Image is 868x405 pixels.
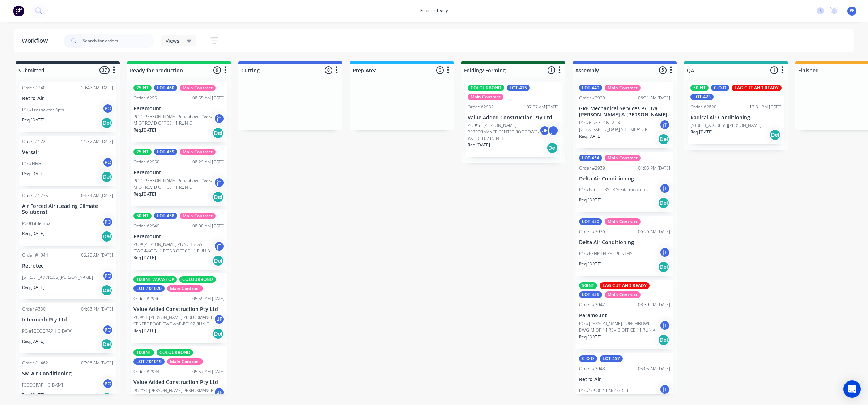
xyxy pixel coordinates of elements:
[579,95,605,101] div: Order #2929
[133,306,225,312] p: Value Added Construction Pty Ltd
[131,210,227,270] div: 50INTLOT-458Main ContractOrder #294908:00 AM [DATE]ParamountPO #[PERSON_NAME] PUNCHBOWL DWG-M-OF-...
[180,149,216,155] div: Main Contract
[22,149,113,155] p: Versair
[133,241,214,254] p: PO #[PERSON_NAME] PUNCHBOWL DWG-M-OF-11 REV-B OFFICE 11 RUN B
[507,85,530,91] div: LOT-415
[133,170,225,176] p: Paramount
[133,358,165,365] div: LOT-#01019
[192,223,225,229] div: 08:00 AM [DATE]
[769,129,781,141] div: Del
[102,103,113,114] div: PO
[154,85,177,91] div: LOT-460
[605,85,641,91] div: Main Contract
[22,338,44,345] p: Req. [DATE]
[579,334,601,340] p: Req. [DATE]
[19,189,116,246] div: Order #127504:54 AM [DATE]Air Forced Air (Leading Climate Solutions)PO #Little BoxPOReq.[DATE]Del
[579,291,602,298] div: LOT-456
[101,231,112,242] div: Del
[579,120,659,133] p: PO #65-67 FOVEAUX [GEOGRAPHIC_DATA] SITE MEASURE
[133,127,156,133] p: Req. [DATE]
[180,85,216,91] div: Main Contract
[579,133,601,140] p: Req. [DATE]
[576,82,673,148] div: LOT-449Main ContractOrder #292906:31 AM [DATE]GRE Mechanical Services P/L t/a [PERSON_NAME] & [PE...
[81,306,113,312] div: 04:03 PM [DATE]
[579,376,670,383] p: Retro Air
[579,302,605,308] div: Order #2942
[417,5,452,16] div: productivity
[688,82,784,144] div: 50INTC-O-DLAG CUT AND READYLOT-423Order #282012:31 PM [DATE]Radical Air Conditioning[STREET_ADDRE...
[579,85,602,91] div: LOT-449
[214,113,225,124] div: jT
[579,229,605,235] div: Order #2926
[157,349,193,356] div: COLOURBOND
[579,165,605,171] div: Order #2939
[133,159,159,165] div: Order #2950
[576,152,673,212] div: LOT-454Main ContractOrder #293901:03 PM [DATE]Delta Air ConditioningPO #Penrith RSL K/E Site meas...
[82,34,154,48] input: Search for orders...
[167,285,203,292] div: Main Contract
[19,303,116,353] div: Order #33004:03 PM [DATE]Intermech Pty LtdPO #[GEOGRAPHIC_DATA]POReq.[DATE]Del
[102,217,113,227] div: PO
[690,94,714,100] div: LOT-423
[101,338,112,350] div: Del
[690,115,782,121] p: Radical Air Conditioning
[468,85,504,91] div: COLOURBOND
[579,320,659,333] p: PO #[PERSON_NAME] PUNCHBOWL DWG-M-OF-11 REV-B OFFICE 11 RUN A
[133,191,156,197] p: Req. [DATE]
[214,387,225,398] div: JF
[605,218,641,225] div: Main Contract
[192,95,225,101] div: 08:55 AM [DATE]
[658,261,669,273] div: Del
[133,285,165,292] div: LOT-#01020
[214,177,225,188] div: jT
[133,276,177,283] div: 100INT VAPASTOP
[102,157,113,168] div: PO
[22,328,73,334] p: PO #[GEOGRAPHIC_DATA]
[659,183,670,194] div: jT
[179,276,216,283] div: COLOURBOND
[133,85,152,91] div: 75INT
[579,218,602,225] div: LOT-450
[133,387,214,400] p: PO #ST [PERSON_NAME] PERFORMANCE CENTRE ROOF DWG-VAE-RF102 RUN i
[749,104,782,110] div: 12:31 PM [DATE]
[548,125,559,136] div: jT
[659,384,670,395] div: jT
[539,125,550,136] div: JF
[468,115,559,121] p: Value Added Construction Pty Ltd
[579,176,670,182] p: Delta Air Conditioning
[22,371,113,377] p: SM Air Conditioning
[212,328,224,340] div: Del
[22,230,44,237] p: Req. [DATE]
[576,280,673,349] div: 50INTLAG CUT AND READYLOT-456Main ContractOrder #294203:39 PM [DATE]ParamountPO #[PERSON_NAME] PU...
[101,392,112,404] div: Del
[22,263,113,269] p: Retrotec
[659,247,670,258] div: jT
[22,161,42,167] p: PO #HMRI
[22,306,46,312] div: Order #330
[600,355,623,362] div: LOT-457
[133,234,225,240] p: Paramount
[468,142,490,148] p: Req. [DATE]
[22,392,44,398] p: Req. [DATE]
[638,302,670,308] div: 03:39 PM [DATE]
[638,165,670,171] div: 01:03 PM [DATE]
[579,106,670,118] p: GRE Mechanical Services P/L t/a [PERSON_NAME] & [PERSON_NAME]
[579,388,628,394] p: PO #10580 GEAR ORDER
[579,251,633,257] p: PO #PENRITH RSL PLINTHS
[22,95,113,102] p: Retro Air
[576,216,673,276] div: LOT-450Main ContractOrder #292606:26 AM [DATE]Delta Air ConditioningPO #PENRITH RSL PLINTHSjTReq....
[133,114,214,127] p: PO #[PERSON_NAME] Punchbowl DWG-M-OF REV-B OFFICE 11 RUN C
[690,104,716,110] div: Order #2820
[579,187,649,193] p: PO #Penrith RSL K/E Site measures
[19,249,116,299] div: Order #134406:25 AM [DATE]Retrotec[STREET_ADDRESS][PERSON_NAME]POReq.[DATE]Del
[605,155,641,161] div: Main Contract
[102,378,113,389] div: PO
[81,138,113,145] div: 11:37 AM [DATE]
[167,358,203,365] div: Main Contract
[133,314,214,327] p: PO #ST [PERSON_NAME] PERFORMANCE CENTRE ROOF DWG-VAE-RF102 RUN E
[22,107,64,113] p: PO #Freshwater Apts
[22,203,113,216] p: Air Forced Air (Leading Climate Solutions)
[133,106,225,112] p: Paramount
[154,149,177,155] div: LOT-459
[22,138,46,145] div: Order #172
